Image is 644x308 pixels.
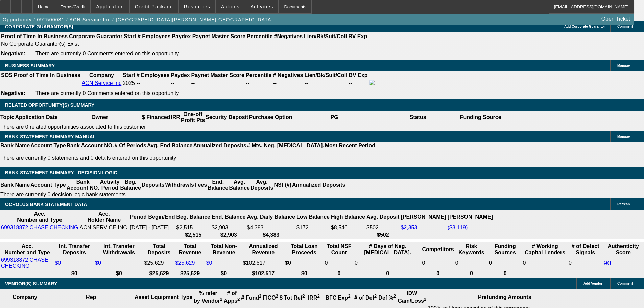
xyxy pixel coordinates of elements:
th: $102,517 [243,270,284,277]
th: 0 [455,270,488,277]
b: Asset Equipment Type [135,294,192,300]
th: # Working Capital Lenders [522,243,568,256]
th: Avg. Deposits [250,179,274,191]
td: $25,629 [144,257,174,269]
th: Proof of Time In Business [1,33,68,40]
b: IRR [308,295,320,301]
span: Activities [251,4,273,9]
th: Bank Account NO. [66,142,114,149]
b: BV Exp [349,72,368,78]
b: # Negatives [273,72,303,78]
th: 0 [422,270,454,277]
span: BUSINESS SUMMARY [5,63,55,68]
th: $ Financed [142,111,171,124]
a: 90 [603,259,611,267]
span: BANK STATEMENT SUMMARY-MANUAL [5,134,96,139]
th: Security Deposit [205,111,248,124]
td: $172 [296,224,330,231]
td: -- [304,79,348,87]
th: Withdrawls [165,179,194,191]
th: Purchase Option [248,111,292,124]
b: Percentile [247,33,272,39]
b: IDW Gain/Loss [398,290,426,304]
th: 0 [354,270,421,277]
th: Annualized Deposits [193,142,246,149]
sup: 2 [348,293,350,299]
b: FICO [263,295,278,301]
span: VENDOR(S) SUMMARY [5,281,57,286]
td: $502 [366,224,400,231]
td: $2,515 [176,224,211,231]
th: Avg. Deposit [366,211,400,223]
th: Risk Keywords [455,243,488,256]
button: Resources [179,0,215,13]
th: Proof of Time In Business [14,72,81,79]
b: Paydex [171,72,190,78]
div: -- [191,80,244,86]
th: 0 [488,270,522,277]
div: -- [273,80,303,86]
a: $0 [55,260,61,266]
div: -- [246,80,271,86]
b: BFC Exp [326,295,351,301]
b: Start [123,72,135,78]
td: $0 [285,257,324,269]
th: $0 [285,270,324,277]
th: Bank Account NO. [66,179,100,191]
th: Avg. Balance [229,179,250,191]
b: Company [13,294,37,300]
b: Percentile [246,72,271,78]
b: % refer by Vendor [194,290,222,304]
button: Actions [216,0,245,13]
b: Paydex [172,33,191,39]
th: Activity Period [100,179,120,191]
td: [DATE] - [DATE] [129,224,175,231]
span: Manage [617,135,630,138]
b: #Negatives [274,33,303,39]
th: SOS [1,72,13,79]
b: Negative: [1,90,25,96]
th: $2,515 [176,232,211,238]
th: $25,629 [175,270,205,277]
th: End. Balance [211,211,246,223]
span: Manage [617,64,630,67]
a: $0 [206,260,212,266]
a: $0 [95,260,101,266]
sup: 2 [259,293,261,299]
span: There are currently 0 Comments entered on this opportunity [35,51,179,56]
td: -- [171,79,190,87]
b: Lien/Bk/Suit/Coll [304,72,347,78]
td: $2,903 [211,224,246,231]
sup: 2 [424,297,426,302]
sup: 2 [393,293,396,299]
th: # Days of Neg. [MEDICAL_DATA]. [354,243,421,256]
th: [PERSON_NAME] [447,211,493,223]
img: facebook-icon.png [369,80,375,85]
th: Int. Transfer Deposits [54,243,94,256]
th: Competitors [422,243,454,256]
span: Add Vendor [583,282,602,285]
a: Open Ticket [599,13,633,25]
button: Activities [245,0,279,13]
th: Total Deposits [144,243,174,256]
th: Funding Source [460,111,502,124]
th: Avg. Daily Balance [247,211,296,223]
th: Funding Sources [488,243,522,256]
td: $8,546 [331,224,365,231]
th: # Mts. Neg. [MEDICAL_DATA]. [247,142,325,149]
a: $2,353 [401,224,417,230]
sup: 2 [374,293,377,299]
span: Opportunity / 092500031 / ACN Service Inc / [GEOGRAPHIC_DATA][PERSON_NAME][GEOGRAPHIC_DATA] [3,17,273,22]
th: PG [292,111,376,124]
th: Beg. Balance [176,211,211,223]
th: $0 [206,270,242,277]
th: Status [376,111,460,124]
td: No Corporate Guarantor(s) Exist [1,41,370,47]
th: Account Type [30,179,66,191]
td: 0 [488,257,522,269]
td: ACN SERVICE INC. [79,224,129,231]
sup: 2 [317,293,319,299]
a: ACN Service Inc [82,80,121,86]
b: Paynet Master Score [192,33,245,39]
span: -- [137,80,140,86]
